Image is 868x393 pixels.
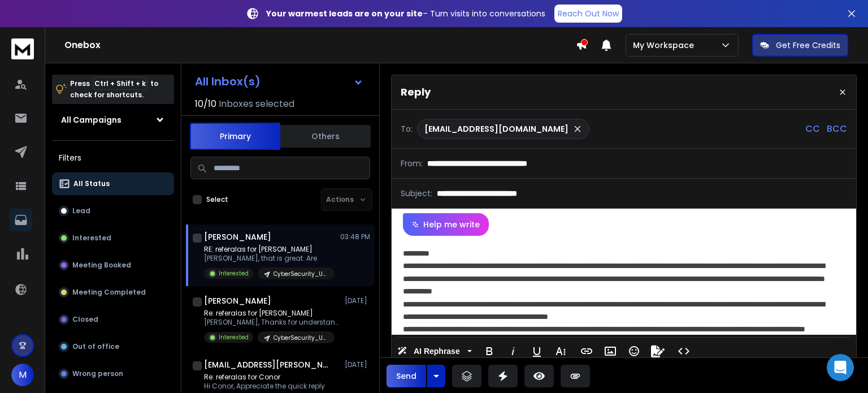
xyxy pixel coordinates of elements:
[266,8,423,19] strong: Your warmest leads are on your site
[345,360,370,369] p: [DATE]
[52,308,174,331] button: Closed
[827,354,854,381] div: Open Intercom Messenger
[204,309,340,318] p: Re: referalas for [PERSON_NAME]
[52,172,174,195] button: All Status
[52,281,174,304] button: Meeting Completed
[190,123,280,150] button: Primary
[558,8,619,19] p: Reach Out Now
[195,76,261,87] h1: All Inbox(s)
[805,122,820,136] p: CC
[673,340,695,362] button: Code View
[204,318,340,327] p: [PERSON_NAME], Thanks for understanding. Yes,
[204,254,335,263] p: [PERSON_NAME], that is great. Are
[395,340,474,362] button: AI Rephrase
[526,340,548,362] button: Underline (Ctrl+U)
[64,38,576,52] h1: Onebox
[411,347,462,356] span: AI Rephrase
[219,333,249,342] p: Interested
[204,373,325,382] p: Re: referalas for Conor
[11,364,34,386] button: M
[647,340,669,362] button: Signature
[206,195,228,204] label: Select
[72,315,98,324] p: Closed
[204,359,328,370] h1: [EMAIL_ADDRESS][PERSON_NAME][DOMAIN_NAME]
[401,158,423,169] p: From:
[204,382,325,391] p: Hi Conor, Appreciate the quick reply
[403,213,489,236] button: Help me write
[72,369,123,378] p: Wrong person
[204,245,335,254] p: RE: referalas for [PERSON_NAME]
[52,335,174,358] button: Out of office
[204,295,271,306] h1: [PERSON_NAME]
[576,340,597,362] button: Insert Link (Ctrl+K)
[70,78,158,101] p: Press to check for shortcuts.
[401,188,432,199] p: Subject:
[633,40,698,51] p: My Workspace
[274,334,328,342] p: CyberSecurity_USA
[752,34,848,57] button: Get Free Credits
[401,123,413,135] p: To:
[550,340,571,362] button: More Text
[52,254,174,277] button: Meeting Booked
[72,261,131,270] p: Meeting Booked
[186,70,372,93] button: All Inbox(s)
[61,114,121,126] h1: All Campaigns
[52,150,174,166] h3: Filters
[424,123,568,135] p: [EMAIL_ADDRESS][DOMAIN_NAME]
[479,340,500,362] button: Bold (Ctrl+B)
[195,97,216,111] span: 10 / 10
[72,234,111,243] p: Interested
[72,288,146,297] p: Meeting Completed
[266,8,545,19] p: – Turn visits into conversations
[52,227,174,249] button: Interested
[72,342,119,351] p: Out of office
[274,270,328,278] p: CyberSecurity_USA
[52,362,174,385] button: Wrong person
[73,179,110,188] p: All Status
[401,84,431,100] p: Reply
[387,365,426,387] button: Send
[93,77,147,90] span: Ctrl + Shift + k
[827,122,847,136] p: BCC
[52,200,174,222] button: Lead
[52,109,174,131] button: All Campaigns
[554,5,622,23] a: Reach Out Now
[219,269,249,278] p: Interested
[623,340,645,362] button: Emoticons
[776,40,840,51] p: Get Free Credits
[280,124,371,149] button: Others
[204,231,271,243] h1: [PERSON_NAME]
[502,340,524,362] button: Italic (Ctrl+I)
[340,232,370,241] p: 03:48 PM
[600,340,621,362] button: Insert Image (Ctrl+P)
[72,206,90,215] p: Lead
[345,296,370,305] p: [DATE]
[11,38,34,59] img: logo
[219,97,294,111] h3: Inboxes selected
